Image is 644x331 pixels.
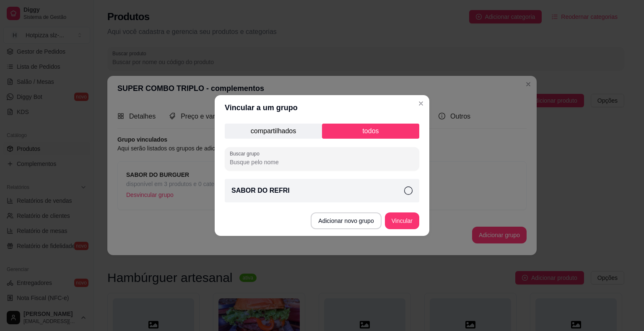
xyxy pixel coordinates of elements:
[230,150,262,157] label: Buscar grupo
[322,124,419,139] p: todos
[230,158,414,166] input: Buscar grupo
[225,124,322,139] p: compartilhados
[385,212,419,229] button: Vincular
[231,186,290,196] p: SABOR DO REFRI
[215,95,429,120] header: Vincular a um grupo
[311,212,381,229] button: Adicionar novo grupo
[414,97,428,110] button: Close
